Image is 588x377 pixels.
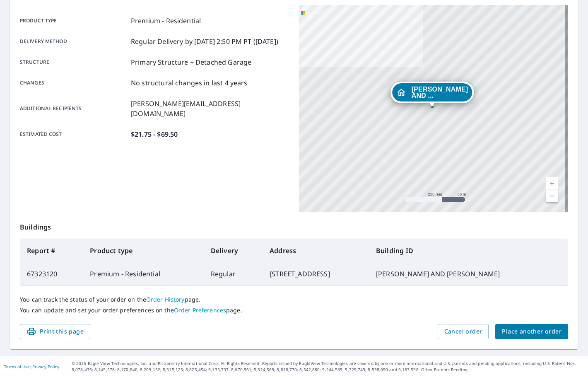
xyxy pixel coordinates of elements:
p: Changes [20,78,128,88]
div: Dropped pin, building DAVID AND VERONICA SCHENDEL, Residential property, 45003 Weymouth Dr Canton... [390,82,474,107]
p: © 2025 Eagle View Technologies, Inc. and Pictometry International Corp. All Rights Reserved. Repo... [72,360,584,373]
p: Buildings [20,212,568,239]
p: [PERSON_NAME][EMAIL_ADDRESS][DOMAIN_NAME] [131,99,289,118]
p: Primary Structure + Detached Garage [131,57,251,67]
span: Cancel order [444,326,482,337]
td: [PERSON_NAME] AND [PERSON_NAME] [369,262,568,285]
a: Current Level 17, Zoom Out [546,190,558,202]
p: Regular Delivery by [DATE] 2:50 PM PT ([DATE]) [131,36,278,46]
th: Building ID [369,239,568,262]
p: Delivery method [20,36,128,46]
a: Privacy Policy [32,364,59,370]
a: Order History [146,295,185,303]
button: Cancel order [438,324,489,339]
a: Order Preferences [174,306,226,314]
p: | [4,364,59,369]
a: Terms of Use [4,364,30,370]
p: Additional recipients [20,99,128,118]
p: No structural changes in last 4 years [131,78,248,88]
p: Estimated cost [20,129,128,139]
p: Premium - Residential [131,16,201,26]
p: You can update and set your order preferences on the page. [20,307,568,314]
th: Report # [20,239,83,262]
button: Print this page [20,324,90,339]
td: [STREET_ADDRESS] [263,262,369,285]
span: Print this page [27,326,84,337]
button: Place another order [495,324,568,339]
p: Structure [20,57,128,67]
td: Regular [204,262,263,285]
p: You can track the status of your order on the page. [20,296,568,303]
span: [PERSON_NAME] AND ... [412,86,468,99]
td: Premium - Residential [83,262,204,285]
th: Address [263,239,369,262]
p: Product type [20,16,128,26]
a: Current Level 17, Zoom In [546,177,558,190]
td: 67323120 [20,262,83,285]
th: Product type [83,239,204,262]
p: $21.75 - $69.50 [131,129,178,139]
th: Delivery [204,239,263,262]
span: Place another order [502,326,561,337]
